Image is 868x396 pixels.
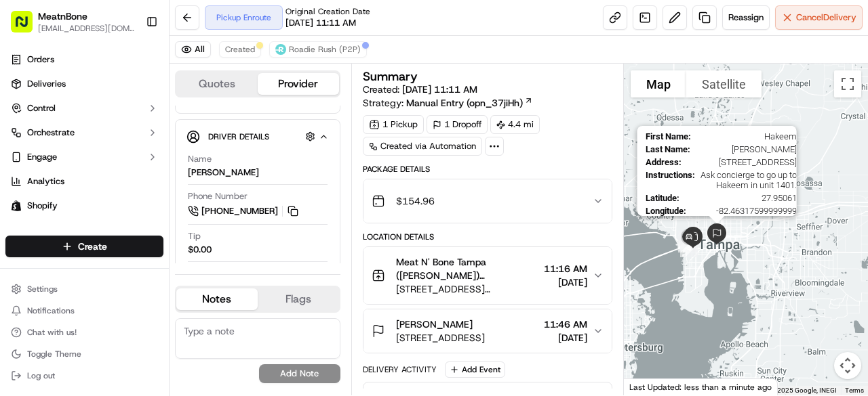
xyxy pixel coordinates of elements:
span: Chat with us! [27,327,77,338]
a: Shopify [5,195,163,217]
button: Show street map [631,70,686,97]
button: Quotes [176,73,258,95]
span: Meat N' Bone Tampa ([PERSON_NAME]) [PERSON_NAME] [396,255,538,282]
div: We're available if you need us! [61,143,186,154]
button: Flags [258,288,339,310]
span: Deliveries [27,78,66,90]
span: [DATE] 11:11 AM [402,83,477,95]
p: Welcome 👋 [14,54,247,76]
span: [PERSON_NAME] [695,144,796,154]
button: Control [5,97,163,119]
div: 1 Dropoff [427,115,488,134]
div: $0.00 [188,244,212,256]
a: Terms (opens in new tab) [845,387,864,394]
span: Engage [27,151,57,163]
span: [DATE] [155,210,182,221]
a: Created via Automation [363,137,482,156]
span: Tip [188,230,201,242]
img: 8571987876998_91fb9ceb93ad5c398215_72.jpg [28,129,53,154]
div: Location Details [363,232,612,242]
button: Driver Details [186,125,329,148]
button: Show satellite imagery [686,70,762,97]
a: Deliveries [5,73,163,95]
span: [PHONE_NUMBER] [201,205,278,217]
div: 1 [672,225,701,253]
h3: Summary [363,70,418,83]
span: [DATE] [155,246,182,257]
button: $154.96 [363,179,612,223]
button: [EMAIL_ADDRESS][DOMAIN_NAME] [38,23,135,34]
button: See all [210,173,247,190]
a: Open this area in Google Maps (opens a new window) [627,378,672,395]
span: [STREET_ADDRESS] [396,331,485,345]
img: 1736555255976-a54dd68f-1ca7-489b-9aae-adbdc363a1c4 [27,247,38,258]
span: 11:46 AM [544,317,587,331]
button: Provider [258,73,339,95]
div: Past conversations [14,176,91,187]
span: Driver Details [208,131,269,142]
a: [PHONE_NUMBER] [188,204,300,219]
span: [DATE] 11:11 AM [285,17,356,29]
span: Ask concierge to go up to Hakeem in unit 1401. [700,170,796,190]
span: Orders [27,53,54,66]
button: Notes [176,288,258,310]
span: Notifications [27,305,75,316]
span: [DATE] [544,276,587,289]
img: Wisdom Oko [14,197,35,223]
button: Create [5,236,163,257]
div: Last Updated: less than a minute ago [624,378,778,395]
span: Address : [645,157,681,167]
img: Shopify logo [11,200,22,211]
a: Orders [5,49,163,70]
span: 11:16 AM [544,262,587,276]
span: MeatnBone [38,9,87,23]
img: Google [627,378,672,395]
span: Toggle Theme [27,349,81,359]
span: Settings [27,284,58,294]
div: Package Details [363,164,612,175]
div: Delivery Activity [363,364,437,375]
button: Reassign [722,5,770,30]
span: Shopify [27,200,58,212]
span: Create [78,240,107,253]
span: Reassign [728,12,764,24]
button: Chat with us! [5,323,163,342]
button: Roadie Rush (P2P) [269,41,367,58]
div: [PERSON_NAME] [188,167,259,179]
span: 27.95061 [684,193,796,203]
span: Latitude : [645,193,679,203]
span: [STREET_ADDRESS] [686,157,796,167]
button: [PERSON_NAME][STREET_ADDRESS]11:46 AM[DATE] [363,309,612,353]
img: roadie-logo-v2.jpg [275,44,286,55]
span: Wisdom [PERSON_NAME] [42,210,144,221]
span: Instructions : [645,170,694,190]
span: Manual Entry (opn_37jiHh) [406,96,523,110]
div: Strategy: [363,96,533,110]
span: Longitude : [645,206,686,216]
span: [DATE] [544,331,587,345]
button: Notifications [5,301,163,320]
button: Meat N' Bone Tampa ([PERSON_NAME]) [PERSON_NAME][STREET_ADDRESS][PERSON_NAME]11:16 AM[DATE] [363,247,612,304]
img: 1736555255976-a54dd68f-1ca7-489b-9aae-adbdc363a1c4 [14,129,38,154]
span: [STREET_ADDRESS][PERSON_NAME] [396,282,538,296]
input: Got a question? Start typing here... [35,87,244,102]
button: Add Event [445,361,505,378]
span: Analytics [27,175,64,188]
img: Nash [14,14,41,41]
button: Toggle fullscreen view [834,70,861,97]
span: • [147,246,152,257]
button: Engage [5,146,163,168]
span: Orchestrate [27,127,75,139]
button: All [175,41,211,58]
button: Toggle Theme [5,345,163,364]
a: Analytics [5,171,163,192]
div: 1 Pickup [363,115,424,134]
button: MeatnBone[EMAIL_ADDRESS][DOMAIN_NAME] [5,5,140,38]
span: Hakeem [696,131,796,141]
div: Start new chat [61,129,222,143]
button: Orchestrate [5,122,163,144]
span: Original Creation Date [285,6,370,17]
button: Map camera controls [834,352,861,379]
img: Wisdom Oko [14,234,35,260]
